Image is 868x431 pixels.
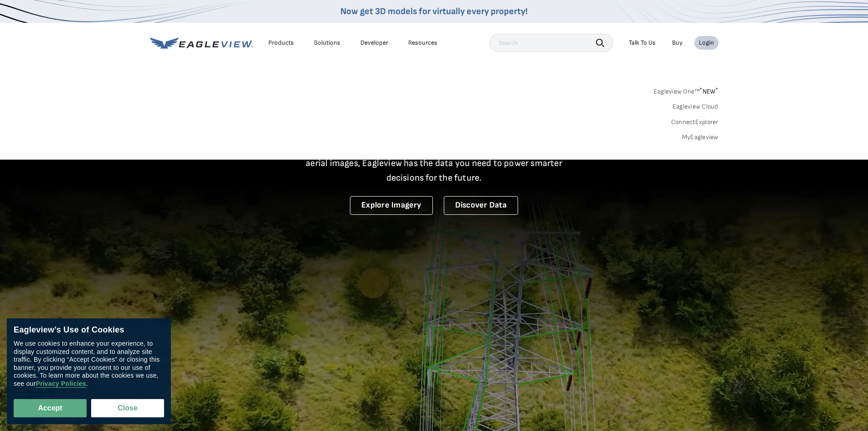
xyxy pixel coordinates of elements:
[671,118,719,126] a: ConnectExplorer
[350,196,433,215] a: Explore Imagery
[14,325,164,335] div: Eagleview’s Use of Cookies
[489,34,613,52] input: Search
[314,39,340,47] div: Solutions
[672,39,683,47] a: Buy
[91,399,164,417] button: Close
[629,39,656,47] div: Talk To Us
[654,85,719,95] a: Eagleview One™*NEW*
[699,88,718,95] span: NEW
[360,39,388,47] a: Developer
[14,399,87,417] button: Accept
[673,103,719,111] a: Eagleview Cloud
[699,39,714,47] div: Login
[36,380,86,388] a: Privacy Policies
[682,133,719,141] a: MyEagleview
[14,340,164,388] div: We use cookies to enhance your experience, to display customized content, and to analyze site tra...
[268,39,294,47] div: Products
[295,141,574,185] p: A new era starts here. Built on more than 3.5 billion high-resolution aerial images, Eagleview ha...
[340,6,528,17] a: Now get 3D models for virtually every property!
[444,196,518,215] a: Discover Data
[408,39,437,47] div: Resources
